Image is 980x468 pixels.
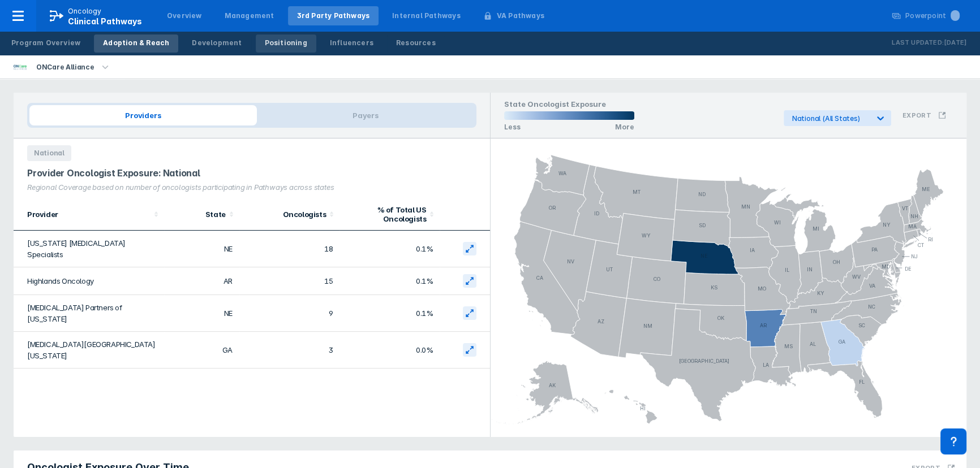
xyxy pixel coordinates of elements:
[27,145,71,161] span: National
[896,105,953,126] button: Export
[297,11,370,21] div: 3rd Party Pathways
[239,332,339,369] td: 3
[387,34,445,53] a: Resources
[164,231,239,267] td: NE
[346,205,426,223] div: % of Total US Oncologists
[183,34,251,53] a: Development
[339,231,440,267] td: 0.1%
[615,123,634,131] p: More
[239,295,339,332] td: 9
[225,11,274,21] div: Management
[330,38,373,48] div: Influencers
[246,210,326,219] div: Oncologists
[158,6,211,25] a: Overview
[216,6,283,25] a: Management
[339,295,440,332] td: 0.1%
[14,267,164,295] td: Highlands Oncology
[167,11,202,21] div: Overview
[171,210,226,219] div: State
[383,6,469,25] a: Internal Pathways
[27,183,476,192] div: Regional Coverage based on number of oncologists participating in Pathways across states
[32,59,99,75] div: ONCare Alliance
[14,231,164,267] td: [US_STATE] [MEDICAL_DATA] Specialists
[14,332,164,369] td: [MEDICAL_DATA][GEOGRAPHIC_DATA][US_STATE]
[905,11,960,21] div: Powerpoint
[339,332,440,369] td: 0.0%
[239,231,339,267] td: 18
[321,34,382,53] a: Influencers
[392,11,460,21] div: Internal Pathways
[504,99,634,111] h1: State Oncologist Exposure
[68,16,142,26] span: Clinical Pathways
[164,295,239,332] td: NE
[14,295,164,332] td: [MEDICAL_DATA] Partners of [US_STATE]
[94,34,178,53] a: Adoption & Reach
[396,38,436,48] div: Resources
[164,267,239,295] td: AR
[27,168,476,179] div: Provider Oncologist Exposure: National
[497,11,544,21] div: VA Pathways
[11,38,80,48] div: Program Overview
[2,34,89,53] a: Program Overview
[257,105,474,125] span: Payers
[192,38,242,48] div: Development
[29,105,257,125] span: Providers
[68,6,102,16] p: Oncology
[103,38,169,48] div: Adoption & Reach
[902,111,931,119] h3: Export
[944,37,966,49] p: [DATE]
[164,332,239,369] td: GA
[792,114,869,123] div: National (All States)
[288,6,379,25] a: 3rd Party Pathways
[892,37,944,49] p: Last Updated:
[239,267,339,295] td: 15
[339,267,440,295] td: 0.1%
[14,60,27,74] img: oncare-alliance
[504,123,521,131] p: Less
[265,38,307,48] div: Positioning
[940,428,966,454] div: Contact Support
[256,34,316,53] a: Positioning
[27,210,151,219] div: Provider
